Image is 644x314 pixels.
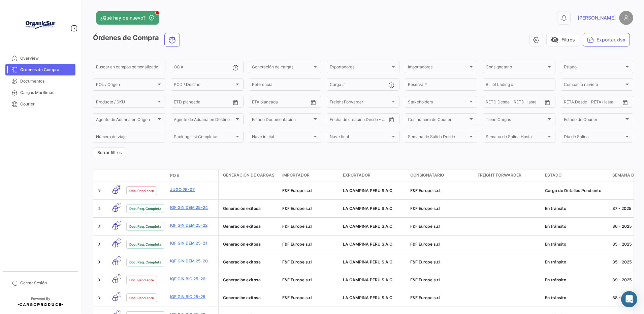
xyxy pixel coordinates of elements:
[583,33,630,46] button: Exportar.xlsx
[486,118,546,123] span: Tiene Cargas
[223,172,275,178] span: Generación de cargas
[542,169,610,182] datatable-header-cell: Estado
[410,172,444,178] span: Consignatario
[96,118,156,123] span: Agente de Aduana en Origen
[564,101,565,105] input: Desde
[129,295,154,301] span: Doc. Pendiente
[117,256,121,261] span: 1
[20,67,73,73] span: Órdenes de Compra
[117,185,121,190] span: 0
[343,277,393,282] span: LA CAMPINA PERU S.A.C.
[343,206,393,211] span: LA CAMPINA PERU S.A.C.
[93,33,182,46] h3: Órdenes de Compra
[5,87,75,98] a: Cargas Marítimas
[343,242,393,247] span: LA CAMPINA PERU S.A.C.
[170,258,215,264] a: IQF GIN DEM 25-20
[564,135,624,140] span: Día de Salida
[410,188,440,193] span: F&F Europe s.r.l
[129,206,161,211] span: Doc. Req. Completa
[117,239,121,244] span: 1
[408,135,468,140] span: Semana de Salida Desde
[96,277,103,283] a: Expand/Collapse Row
[280,169,340,182] datatable-header-cell: Importador
[408,66,468,70] span: Importadores
[223,241,277,247] div: Generación exitosa
[174,101,174,105] input: Desde
[491,101,518,105] input: Hasta
[170,187,215,193] a: JUGO 25-07
[174,118,234,123] span: Agente de Aduana en Destino
[478,172,521,178] span: Freight Forwarder
[230,97,240,107] button: Open calendar
[129,188,154,193] span: Doc. Pendiente
[546,33,579,46] button: visibility_offFiltros
[343,224,393,229] span: LA CAMPINA PERU S.A.C.
[20,90,73,96] span: Cargas Marítimas
[545,241,607,247] div: En tránsito
[621,291,637,307] div: Abrir Intercom Messenger
[167,170,218,181] datatable-header-cell: PO #
[96,11,159,25] button: ¿Qué hay de nuevo?
[252,66,312,70] span: Generación de cargas
[5,98,75,110] a: Courier
[408,118,468,123] span: Con número de Courier
[545,259,607,265] div: En tránsito
[282,188,312,193] span: F&F Europe s.r.l
[96,223,103,230] a: Expand/Collapse Row
[282,224,312,229] span: F&F Europe s.r.l
[330,101,390,105] span: Freight Forwarder
[343,172,371,178] span: Exportador
[219,169,280,182] datatable-header-cell: Generación de cargas
[545,206,607,212] div: En tránsito
[96,205,103,212] a: Expand/Collapse Row
[117,221,121,226] span: 1
[578,14,616,21] span: [PERSON_NAME]
[564,118,624,123] span: Estado de Courier
[386,115,396,125] button: Open calendar
[223,295,277,301] div: Generación exitosa
[20,55,73,61] span: Overview
[129,259,161,265] span: Doc. Req. Completa
[179,101,206,105] input: Hasta
[5,64,75,75] a: Órdenes de Compra
[542,97,552,107] button: Open calendar
[620,97,630,107] button: Open calendar
[486,101,486,105] input: Desde
[408,169,475,182] datatable-header-cell: Consignatario
[335,118,362,123] input: Hasta
[174,135,234,140] span: Packing List Completas
[96,294,103,301] a: Expand/Collapse Row
[124,173,167,178] datatable-header-cell: Estado Doc.
[107,173,124,178] datatable-header-cell: Modo de Transporte
[96,83,156,88] span: POL / Origen
[117,203,121,208] span: 1
[174,83,234,88] span: POD / Destino
[545,188,607,194] div: Carga de Detalles Pendiente
[282,295,312,300] span: F&F Europe s.r.l
[20,101,73,107] span: Courier
[257,101,284,105] input: Hasta
[252,101,253,105] input: Desde
[20,78,73,84] span: Documentos
[330,118,330,123] input: Desde
[170,240,215,246] a: IQF GIN DEM 25-21
[410,242,440,247] span: F&F Europe s.r.l
[564,83,624,88] span: Compañía naviera
[282,277,312,282] span: F&F Europe s.r.l
[117,292,121,297] span: 1
[410,259,440,264] span: F&F Europe s.r.l
[330,135,390,140] span: Nave final
[129,224,161,229] span: Doc. Req. Completa
[223,223,277,229] div: Generación exitosa
[308,97,318,107] button: Open calendar
[100,14,146,21] span: ¿Qué hay de nuevo?
[24,8,57,42] img: Logo+OrganicSur.png
[475,169,542,182] datatable-header-cell: Freight Forwarder
[129,277,154,283] span: Doc. Pendiente
[545,277,607,283] div: En tránsito
[410,295,440,300] span: F&F Europe s.r.l
[340,169,408,182] datatable-header-cell: Exportador
[5,75,75,87] a: Documentos
[223,277,277,283] div: Generación exitosa
[408,101,468,105] span: Stakeholders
